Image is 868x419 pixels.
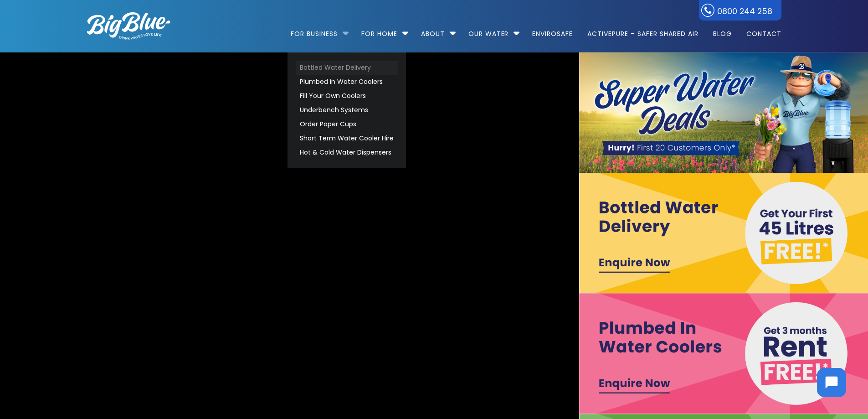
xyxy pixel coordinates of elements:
a: Hot & Cold Water Dispensers [296,145,398,160]
a: Fill Your Own Coolers [296,89,398,103]
iframe: Chatbot [808,359,855,406]
a: Underbench Systems [296,103,398,117]
a: Bottled Water Delivery [296,61,398,75]
a: Order Paper Cups [296,117,398,131]
img: logo [87,12,170,40]
a: Short Term Water Cooler Hire [296,131,398,145]
a: Plumbed in Water Coolers [296,75,398,89]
